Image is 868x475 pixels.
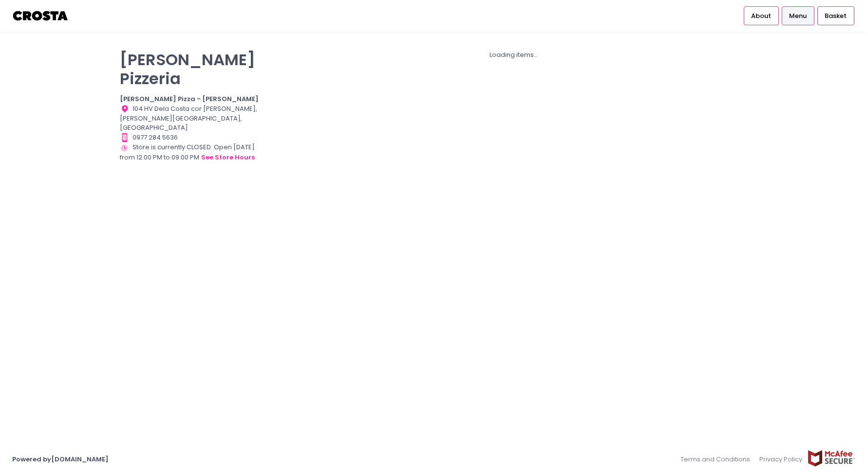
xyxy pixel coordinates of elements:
a: Privacy Policy [755,450,808,469]
span: About [751,11,771,21]
div: 104 HV Dela Costa cor [PERSON_NAME], [PERSON_NAME][GEOGRAPHIC_DATA], [GEOGRAPHIC_DATA] [120,104,268,133]
a: Menu [782,6,814,25]
img: mcafee-secure [807,450,856,467]
div: Store is currently CLOSED. Open [DATE] from 12:00 PM to 09:00 PM [120,142,268,163]
a: Powered by[DOMAIN_NAME] [12,455,109,464]
b: [PERSON_NAME] Pizza - [PERSON_NAME] [120,94,259,104]
button: see store hours [201,152,255,163]
div: 0977 284 5636 [120,133,268,142]
img: logo [12,7,69,24]
a: Terms and Conditions [680,450,755,469]
a: About [744,6,779,25]
span: Basket [825,11,847,21]
span: Menu [789,11,807,21]
p: [PERSON_NAME] Pizzeria [120,50,268,88]
div: Loading items... [280,50,748,60]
